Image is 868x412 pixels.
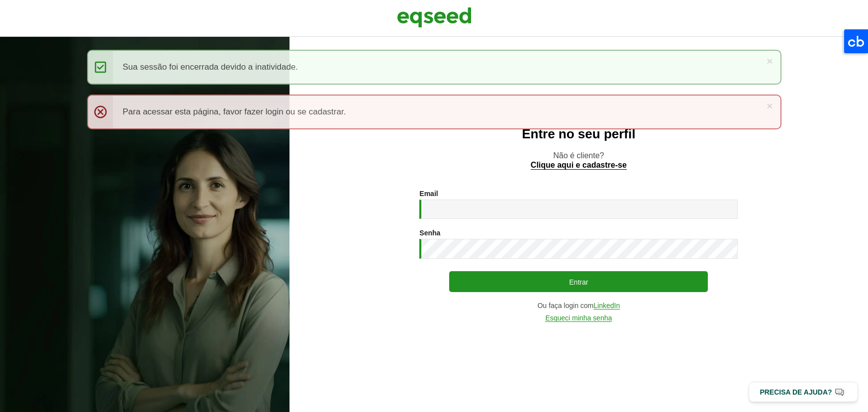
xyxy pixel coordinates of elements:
label: Senha [419,229,440,236]
button: Entrar [449,271,708,292]
div: Ou faça login com [419,302,738,309]
a: × [767,56,772,66]
p: Não é cliente? [309,151,848,170]
a: LinkedIn [593,302,620,309]
div: Para acessar esta página, favor fazer login ou se cadastrar. [87,95,781,129]
a: Clique aqui e cadastre-se [531,161,627,170]
a: × [767,101,772,111]
div: Sua sessão foi encerrada devido a inatividade. [87,50,781,85]
h2: Entre no seu perfil [309,127,848,141]
img: EqSeed Logo [397,5,472,30]
a: Esqueci minha senha [545,314,612,322]
label: Email [419,190,438,197]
